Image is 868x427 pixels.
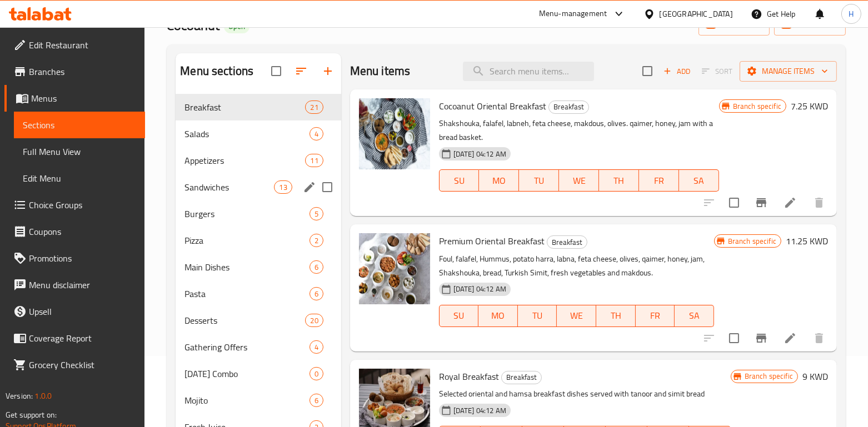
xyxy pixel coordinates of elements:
[176,94,341,120] div: Breakfast21
[559,169,599,192] button: WE
[310,262,323,273] span: 6
[783,18,837,32] span: export
[301,179,318,195] button: edit
[176,227,341,254] div: Pizza2
[184,260,309,274] span: Main Dishes
[4,298,145,325] a: Upsell
[549,101,588,113] span: Breakfast
[561,308,592,324] span: WE
[684,173,715,189] span: SA
[310,342,323,353] span: 4
[310,129,323,139] span: 4
[439,368,499,385] span: Royal Breakfast
[184,340,309,354] span: Gathering Offers
[659,63,695,80] button: Add
[359,233,430,304] img: Premium Oriental Breakfast
[29,38,136,52] span: Edit Restaurant
[849,8,854,20] span: H
[483,308,513,324] span: MO
[14,112,145,138] a: Sections
[184,234,309,247] span: Pizza
[522,308,553,324] span: TU
[29,225,136,238] span: Coupons
[557,305,596,327] button: WE
[740,61,837,82] button: Manage items
[722,191,746,214] span: Select to update
[791,98,828,114] h6: 7.25 KWD
[23,118,136,132] span: Sections
[662,65,692,78] span: Add
[4,218,145,245] a: Coupons
[660,8,733,20] div: [GEOGRAPHIC_DATA]
[310,367,323,380] div: items
[502,371,541,384] span: Breakfast
[695,63,740,80] span: Select section first
[180,63,253,79] h2: Menu sections
[547,236,587,249] span: Breakfast
[4,245,145,272] a: Promotions
[184,180,274,194] span: Sandwiches
[786,233,828,249] h6: 11.25 KWD
[310,209,323,219] span: 5
[184,127,309,140] span: Salads
[29,358,136,371] span: Grocery Checklist
[643,173,675,189] span: FR
[784,331,797,345] a: Edit menu item
[274,180,292,194] div: items
[439,117,719,144] p: Shakshouka, falafel, labneh, feta cheese, makdous, olives. qaimer, honey, jam with a bread basket.
[29,252,136,265] span: Promotions
[315,58,341,84] button: Add section
[310,234,323,247] div: items
[596,305,636,327] button: TH
[4,85,145,112] a: Menus
[806,325,832,351] button: delete
[176,307,341,334] div: Desserts20
[306,155,322,166] span: 11
[740,371,797,381] span: Branch specific
[4,272,145,298] a: Menu disclaimer
[675,305,714,327] button: SA
[310,394,323,407] div: items
[729,101,786,112] span: Branch specific
[483,173,515,189] span: MO
[184,207,309,220] span: Burgers
[749,64,828,78] span: Manage items
[6,389,33,403] span: Version:
[449,405,511,416] span: [DATE] 04:12 AM
[478,305,518,327] button: MO
[184,101,305,114] span: Breakfast
[184,287,309,300] div: Pasta
[548,101,589,114] div: Breakfast
[748,189,775,216] button: Branch-specific-item
[4,58,145,85] a: Branches
[29,278,136,292] span: Menu disclaimer
[306,102,322,113] span: 21
[184,367,309,380] div: Ramadan Combo
[29,198,136,212] span: Choice Groups
[29,331,136,345] span: Coverage Report
[350,63,411,79] h2: Menu items
[310,235,323,246] span: 2
[599,169,639,192] button: TH
[310,287,323,300] div: items
[288,58,315,84] span: Sort sections
[4,351,145,378] a: Grocery Checklist
[439,169,480,192] button: SU
[176,360,341,387] div: [DATE] Combo0
[636,59,659,83] span: Select section
[4,325,145,351] a: Coverage Report
[305,314,323,327] div: items
[184,314,305,327] span: Desserts
[4,192,145,218] a: Choice Groups
[14,165,145,192] a: Edit Menu
[14,138,145,165] a: Full Menu View
[748,325,775,351] button: Branch-specific-item
[639,169,679,192] button: FR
